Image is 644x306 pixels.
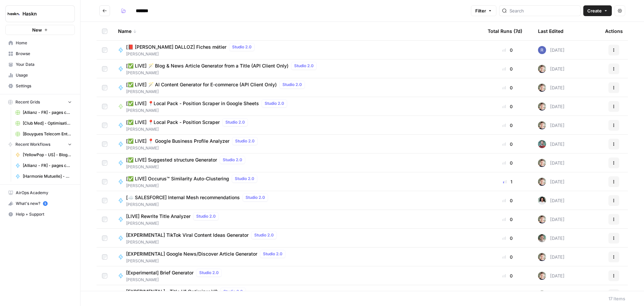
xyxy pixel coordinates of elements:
div: 0 [488,65,527,72]
a: [✅ LIVE] 📍 Google Business Profile AnalyzerStudio 2.0[PERSON_NAME] [118,137,477,151]
span: [EXPERIMENTAL] - Title H1 Optimizer V2 [126,288,218,295]
button: Filter [471,5,496,16]
button: Workspace: Haskn [5,5,75,22]
span: [PERSON_NAME] [126,70,319,76]
img: 5szy29vhbbb2jvrzb4fwf88ktdwm [538,291,546,299]
span: [PERSON_NAME] [126,239,279,245]
a: [EXPERIMENTAL] TikTok Viral Content Ideas GeneratorStudio 2.0[PERSON_NAME] [118,231,477,245]
a: [✅ LIVE] 📍Local Pack - Position ScraperStudio 2.0[PERSON_NAME] [118,118,477,132]
span: New [32,27,42,33]
button: Create [583,5,612,16]
div: What's new? [6,199,74,209]
a: [Harmonie Mutuelle] - Articles de blog - Créations [12,171,75,182]
a: Usage [5,70,75,81]
span: Haskn [22,10,63,17]
span: Home [16,40,72,46]
span: [PERSON_NAME] [126,107,290,114]
div: [DATE] [538,253,565,261]
span: Studio 2.0 [199,270,219,276]
span: [✅ LIVE] Suggested structure Generator [126,157,217,163]
a: [✅ LIVE] 📍Local Pack - Position Scraper in Google SheetsStudio 2.0[PERSON_NAME] [118,99,477,114]
span: [✅ LIVE] 📍Local Pack - Position Scraper [126,119,220,126]
div: [DATE] [538,215,565,223]
a: [📕 [PERSON_NAME] DALLOZ] Fiches métierStudio 2.0[PERSON_NAME] [118,43,477,57]
span: [Allianz - FR] - pages conseil + FAQ [23,110,72,116]
span: [EXPERIMENTAL] Google News/Discover Article Generator [126,251,257,257]
div: [DATE] [538,65,565,73]
div: 0 [488,160,527,166]
div: [DATE] [538,102,565,111]
span: [PERSON_NAME] [126,145,260,151]
a: Home [5,38,75,48]
div: 17 Items [608,295,625,302]
img: 5szy29vhbbb2jvrzb4fwf88ktdwm [538,65,546,73]
img: 5szy29vhbbb2jvrzb4fwf88ktdwm [538,102,546,111]
div: Last Edited [538,22,563,40]
img: 7yftqqffpw7do94mkc6an4f72k3u [538,234,546,242]
img: 5szy29vhbbb2jvrzb4fwf88ktdwm [538,272,546,280]
a: [Bouygues Telecom Entreprises] - Lexiques [12,129,75,139]
a: Browse [5,48,75,59]
div: [DATE] [538,140,565,148]
span: [PERSON_NAME] [126,126,251,132]
span: [✅ LIVE] Occurus™ Similarity Auto-Clustering [126,175,229,182]
a: [YellowPop - US] - Blog Articles - 1000 words [12,149,75,160]
span: Studio 2.0 [225,119,245,125]
a: [Club Med] - Optimisation + FAQ Grid [12,118,75,129]
span: Studio 2.0 [223,157,242,163]
a: [Allianz - FR] - pages conseil habitation 🏠 + FAQ [12,160,75,171]
span: [PERSON_NAME] [126,202,271,208]
div: [DATE] [538,121,565,129]
div: [DATE] [538,291,565,299]
img: Haskn Logo [8,8,20,20]
a: [EXPERIMENTAL] Google News/Discover Article GeneratorStudio 2.0[PERSON_NAME] [118,250,477,264]
span: Your Data [16,61,72,68]
button: What's new? 5 [5,198,75,209]
span: [✅ LIVE] 🪄 AI Content Generator for E-commerce (API Client Only) [126,81,277,88]
a: 5 [43,201,48,206]
img: 5szy29vhbbb2jvrzb4fwf88ktdwm [538,84,546,92]
div: Actions [605,22,623,40]
button: Go back [99,5,110,16]
span: [PERSON_NAME] [126,258,288,264]
span: Browse [16,51,72,57]
span: Studio 2.0 [235,138,255,144]
span: [PERSON_NAME] [126,164,248,170]
div: 0 [488,141,527,147]
span: Studio 2.0 [263,251,282,257]
div: Name [118,22,477,40]
span: [EXPERIMENTAL] TikTok Viral Content Ideas Generator [126,232,249,238]
button: New [5,25,75,35]
span: Studio 2.0 [282,82,302,88]
span: Studio 2.0 [232,44,252,50]
span: Create [587,7,602,14]
span: Studio 2.0 [235,176,254,182]
a: [LIVE] Rewrite Title AnalyzerStudio 2.0[PERSON_NAME] [118,212,477,226]
text: 5 [44,202,46,205]
div: 0 [488,103,527,110]
span: Usage [16,72,72,78]
span: [☁️ SALESFORCE] Internal Mesh recommendations [126,194,240,201]
span: [PERSON_NAME] [126,220,221,226]
div: 0 [488,272,527,279]
div: [DATE] [538,234,565,242]
span: [PERSON_NAME] [126,51,257,57]
span: Studio 2.0 [223,289,243,295]
span: [PERSON_NAME] [126,89,308,95]
a: Your Data [5,59,75,70]
a: [Experimental] Brief GeneratorStudio 2.0[PERSON_NAME] [118,269,477,283]
span: Settings [16,83,72,89]
span: Studio 2.0 [265,100,284,106]
button: Recent Grids [5,97,75,107]
div: [DATE] [538,46,565,54]
button: Recent Workflows [5,139,75,149]
a: AirOps Academy [5,187,75,198]
span: [Allianz - FR] - pages conseil habitation 🏠 + FAQ [23,163,72,169]
span: [Harmonie Mutuelle] - Articles de blog - Créations [23,173,72,179]
a: Settings [5,81,75,91]
div: 0 [488,254,527,260]
a: [☁️ SALESFORCE] Internal Mesh recommendationsStudio 2.0[PERSON_NAME] [118,193,477,208]
img: 5szy29vhbbb2jvrzb4fwf88ktdwm [538,159,546,167]
div: [DATE] [538,159,565,167]
img: 5szy29vhbbb2jvrzb4fwf88ktdwm [538,215,546,223]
